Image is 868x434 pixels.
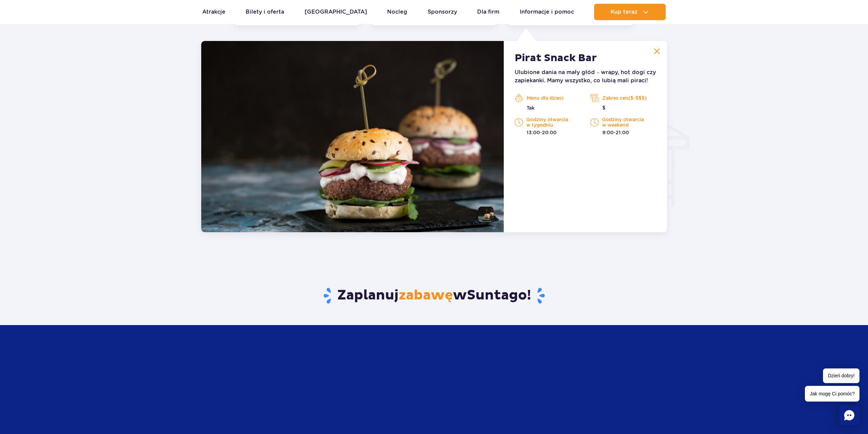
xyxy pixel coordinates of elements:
[399,287,453,304] span: zabawę
[201,41,504,232] img: q
[305,4,367,20] a: [GEOGRAPHIC_DATA]
[387,4,407,20] a: Nocleg
[202,4,225,20] a: Atrakcje
[594,4,666,20] button: Kup teraz
[234,287,634,305] h3: Zaplanuj w !
[428,4,457,20] a: Sponsorzy
[515,117,580,128] p: Godziny otwarcia w tygodniu
[590,104,656,111] p: $
[839,405,859,425] div: Chat
[590,129,656,136] p: 9:00-21:00
[590,93,656,103] p: Zakres cen($-$$$)
[520,4,574,20] a: Informacje i pomoc
[467,287,527,304] span: Suntago
[515,52,597,64] strong: Pirat Snack Bar
[515,68,656,85] p: Ulubione dania na mały głód – wrapy, hot dogi czy zapiekanki. Mamy wszystko, co lubią mali piraci!
[246,4,284,20] a: Bilety i oferta
[515,104,580,111] p: Tak
[590,117,656,128] p: Godziny otwarcia w weekend
[823,368,859,383] span: Dzień dobry!
[515,129,580,136] p: 13:00-20:00
[477,4,499,20] a: Dla firm
[610,9,637,15] span: Kup teraz
[805,386,859,402] span: Jak mogę Ci pomóc?
[515,93,580,103] p: Menu dla dzieci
